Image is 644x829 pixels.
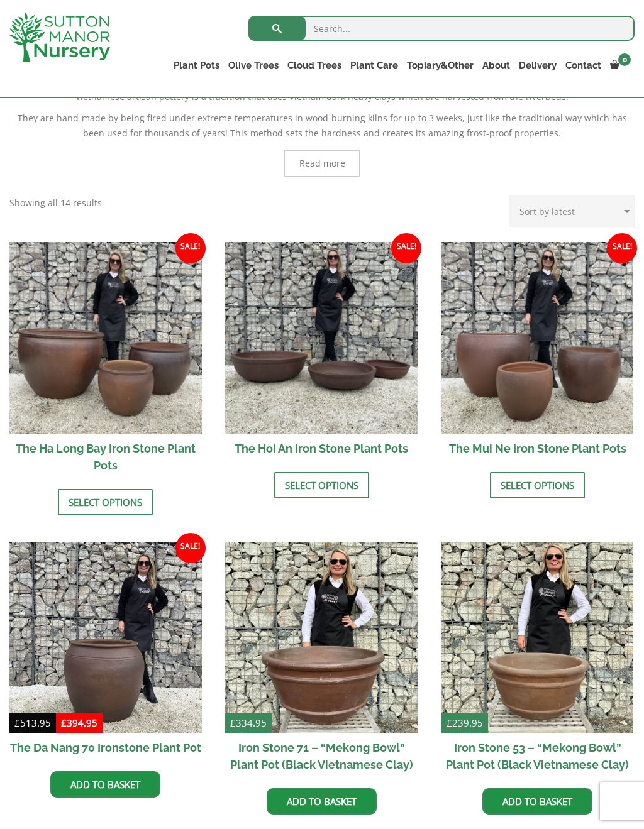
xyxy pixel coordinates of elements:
[514,57,561,74] a: Delivery
[175,533,206,563] span: Sale!
[9,733,202,762] h2: The Da Nang 70 Ironstone Plant Pot
[9,542,202,762] a: Sale! The Da Nang 70 Ironstone Plant Pot
[9,242,202,480] a: Sale! The Ha Long Bay Iron Stone Plant Pots
[50,771,160,798] a: Add to basket: “The Da Nang 70 Ironstone Plant Pot”
[9,13,110,62] img: logo
[61,716,97,729] bdi: 394.95
[248,16,635,41] input: Search...
[299,159,345,168] span: Read more
[225,434,418,463] h2: The Hoi An Iron Stone Plant Pots
[402,57,478,74] a: Topiary&Other
[169,57,224,74] a: Plant Pots
[447,716,452,729] span: £
[441,242,634,434] img: The Mui Ne Iron Stone Plant Pots
[441,733,634,779] h2: Iron Stone 53 – “Mekong Bowl” Plant Pot (Black Vietnamese Clay)
[224,57,283,74] a: Olive Trees
[274,472,369,498] a: Select options for “The Hoi An Iron Stone Plant Pots”
[618,53,631,66] span: 0
[9,434,202,480] h2: The Ha Long Bay Iron Stone Plant Pots
[225,242,418,463] a: Sale! The Hoi An Iron Stone Plant Pots
[9,111,635,141] p: They are hand-made by being fired under extreme temperatures in wood-burning kilns for up to 3 we...
[230,716,236,729] span: £
[441,242,634,463] a: Sale! The Mui Ne Iron Stone Plant Pots
[14,716,20,729] span: £
[58,489,153,515] a: Select options for “The Ha Long Bay Iron Stone Plant Pots”
[225,542,418,779] a: £334.95 Iron Stone 71 – “Mekong Bowl” Plant Pot (Black Vietnamese Clay)
[346,57,402,74] a: Plant Care
[61,716,67,729] span: £
[478,57,514,74] a: About
[447,716,483,729] bdi: 239.95
[441,542,634,734] img: Iron Stone 53 - "Mekong Bowl" Plant Pot (Black Vietnamese Clay)
[490,472,585,498] a: Select options for “The Mui Ne Iron Stone Plant Pots”
[561,57,606,74] a: Contact
[225,242,418,434] img: The Hoi An Iron Stone Plant Pots
[225,542,418,734] img: Iron Stone 71 - "Mekong Bowl" Plant Pot (Black Vietnamese Clay)
[9,242,202,434] img: The Ha Long Bay Iron Stone Plant Pots
[509,195,635,227] select: Shop order
[607,233,637,263] span: Sale!
[230,716,267,729] bdi: 334.95
[14,716,51,729] bdi: 513.95
[267,788,377,815] a: Add to basket: “Iron Stone 71 - "Mekong Bowl" Plant Pot (Black Vietnamese Clay)”
[441,434,634,463] h2: The Mui Ne Iron Stone Plant Pots
[9,542,202,734] img: The Da Nang 70 Ironstone Plant Pot
[482,788,592,815] a: Add to basket: “Iron Stone 53 - "Mekong Bowl" Plant Pot (Black Vietnamese Clay)”
[9,195,102,211] p: Showing all 14 results
[225,733,418,779] h2: Iron Stone 71 – “Mekong Bowl” Plant Pot (Black Vietnamese Clay)
[391,233,421,263] span: Sale!
[175,233,206,263] span: Sale!
[283,57,346,74] a: Cloud Trees
[606,57,635,74] a: 0
[441,542,634,779] a: £239.95 Iron Stone 53 – “Mekong Bowl” Plant Pot (Black Vietnamese Clay)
